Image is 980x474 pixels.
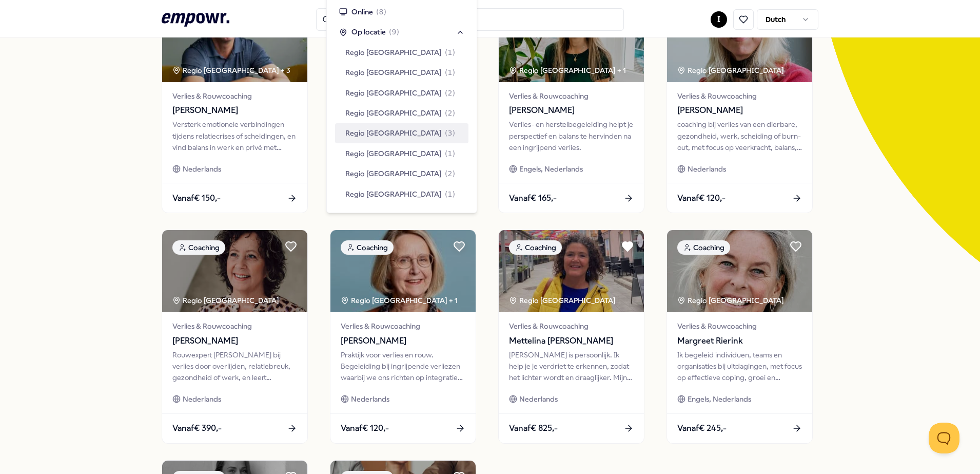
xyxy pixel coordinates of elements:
[677,90,802,102] span: Verlies & Rouwcoaching
[519,163,583,175] span: Engels, Nederlands
[677,104,802,117] span: [PERSON_NAME]
[445,188,455,200] span: ( 1 )
[351,6,373,17] span: Online
[345,107,442,119] span: Regio [GEOGRAPHIC_DATA]
[677,320,802,332] span: Verlies & Rouwcoaching
[341,349,465,384] div: Praktijk voor verlies en rouw. Begeleiding bij ingrijpende verliezen waarbij we ons richten op in...
[335,2,468,204] div: Suggestions
[498,230,644,443] a: package imageCoachingRegio [GEOGRAPHIC_DATA] Verlies & RouwcoachingMettelina [PERSON_NAME][PERSON...
[445,87,455,99] span: ( 2 )
[499,230,644,312] img: package image
[172,90,297,102] span: Verlies & Rouwcoaching
[509,90,634,102] span: Verlies & Rouwcoaching
[445,107,455,119] span: ( 2 )
[172,104,297,117] span: [PERSON_NAME]
[162,230,307,312] img: package image
[677,119,802,153] div: coaching bij verlies van een dierbare, gezondheid, werk, scheiding of burn-out, met focus op veer...
[345,47,442,58] span: Regio [GEOGRAPHIC_DATA]
[929,423,959,453] iframe: Help Scout Beacon - Open
[172,320,297,332] span: Verlies & Rouwcoaching
[677,422,727,435] span: Vanaf € 245,-
[345,67,442,78] span: Regio [GEOGRAPHIC_DATA]
[316,8,624,31] input: Search for products, categories or subcategories
[667,230,812,312] img: package image
[445,47,455,58] span: ( 1 )
[509,119,634,153] div: Verlies- en herstelbegeleiding helpt je perspectief en balans te hervinden na een ingrijpend verl...
[677,334,802,348] span: Margreet Rierink
[345,127,442,139] span: Regio [GEOGRAPHIC_DATA]
[172,240,225,255] div: Coaching
[445,168,455,179] span: ( 2 )
[445,67,455,78] span: ( 1 )
[509,192,557,205] span: Vanaf € 165,-
[509,320,634,332] span: Verlies & Rouwcoaching
[345,188,442,200] span: Regio [GEOGRAPHIC_DATA]
[677,295,786,306] div: Regio [GEOGRAPHIC_DATA]
[376,6,386,17] span: ( 8 )
[509,65,626,76] div: Regio [GEOGRAPHIC_DATA] + 1
[509,240,562,255] div: Coaching
[341,320,465,332] span: Verlies & Rouwcoaching
[341,240,394,255] div: Coaching
[688,393,751,405] span: Engels, Nederlands
[688,163,726,175] span: Nederlands
[330,230,476,312] img: package image
[341,334,465,348] span: [PERSON_NAME]
[345,87,442,99] span: Regio [GEOGRAPHIC_DATA]
[677,240,730,255] div: Coaching
[172,422,222,435] span: Vanaf € 390,-
[519,393,558,405] span: Nederlands
[509,422,558,435] span: Vanaf € 825,-
[172,65,290,76] div: Regio [GEOGRAPHIC_DATA] + 3
[445,127,455,139] span: ( 3 )
[509,334,634,348] span: Mettelina [PERSON_NAME]
[172,295,281,306] div: Regio [GEOGRAPHIC_DATA]
[351,393,389,405] span: Nederlands
[677,192,726,205] span: Vanaf € 120,-
[345,168,442,179] span: Regio [GEOGRAPHIC_DATA]
[677,65,786,76] div: Regio [GEOGRAPHIC_DATA]
[172,119,297,153] div: Versterk emotionele verbindingen tijdens relatiecrises of scheidingen, en vind balans in werk en ...
[183,163,221,175] span: Nederlands
[667,230,813,443] a: package imageCoachingRegio [GEOGRAPHIC_DATA] Verlies & RouwcoachingMargreet RierinkIk begeleid in...
[509,104,634,117] span: [PERSON_NAME]
[445,148,455,159] span: ( 1 )
[172,334,297,348] span: [PERSON_NAME]
[389,26,399,37] span: ( 9 )
[711,11,727,28] button: I
[509,295,617,306] div: Regio [GEOGRAPHIC_DATA]
[351,26,386,37] span: Op locatie
[162,230,308,443] a: package imageCoachingRegio [GEOGRAPHIC_DATA] Verlies & Rouwcoaching[PERSON_NAME]Rouwexpert [PERSO...
[509,349,634,384] div: [PERSON_NAME] is persoonlijk. Ik help je je verdriet te erkennen, zodat het lichter wordt en draa...
[677,349,802,384] div: Ik begeleid individuen, teams en organisaties bij uitdagingen, met focus op effectieve coping, gr...
[345,148,442,159] span: Regio [GEOGRAPHIC_DATA]
[341,422,389,435] span: Vanaf € 120,-
[341,295,458,306] div: Regio [GEOGRAPHIC_DATA] + 1
[330,230,476,443] a: package imageCoachingRegio [GEOGRAPHIC_DATA] + 1Verlies & Rouwcoaching[PERSON_NAME]Praktijk voor ...
[172,349,297,384] div: Rouwexpert [PERSON_NAME] bij verlies door overlijden, relatiebreuk, gezondheid of werk, en leert ...
[172,192,221,205] span: Vanaf € 150,-
[183,393,221,405] span: Nederlands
